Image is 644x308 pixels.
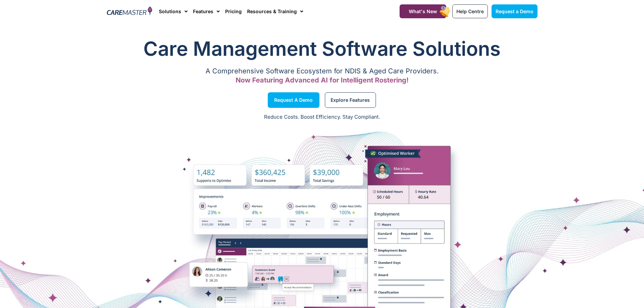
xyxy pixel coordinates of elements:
[268,92,319,108] a: Request a Demo
[331,98,370,102] span: Explore Features
[107,35,538,62] h1: Care Management Software Solutions
[456,8,484,14] span: Help Centre
[4,113,640,121] p: Reduce Costs. Boost Efficiency. Stay Compliant.
[107,69,538,73] p: A Comprehensive Software Ecosystem for NDIS & Aged Care Providers.
[492,4,538,18] a: Request a Demo
[409,8,437,14] span: What's New
[496,8,533,14] span: Request a Demo
[107,6,152,17] img: CareMaster Logo
[236,76,409,84] span: Now Featuring Advanced AI for Intelligent Rostering!
[452,4,488,18] a: Help Centre
[325,92,376,108] a: Explore Features
[274,98,313,102] span: Request a Demo
[400,4,446,18] a: What's New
